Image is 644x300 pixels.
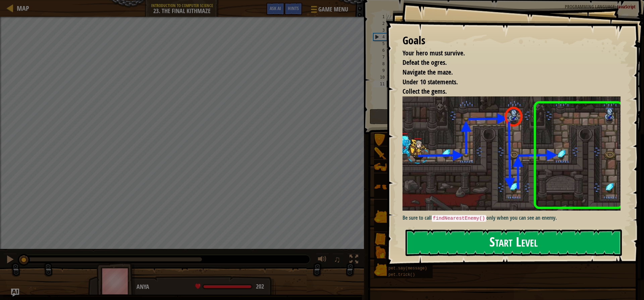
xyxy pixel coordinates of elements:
span: pet.say(message) [388,266,427,271]
div: 9 [373,67,387,74]
img: portrait.png [374,134,387,146]
span: Your hero must survive. [402,48,465,57]
div: 10 [373,74,387,81]
button: Game Menu [306,3,352,18]
img: thang_avatar_frame.png [97,262,136,300]
div: 7 [373,54,387,60]
span: Collect the gems. [402,87,447,96]
span: pet.trick() [388,272,415,277]
button: Ask AI [11,289,19,297]
span: Map [17,4,29,13]
button: Ask AI [266,3,284,15]
span: Navigate the maze. [402,68,453,77]
div: 8 [373,60,387,67]
img: The final kithmaze [402,96,626,211]
button: Run ⇧↵ [370,109,634,124]
div: 3 [373,27,387,34]
div: Anya [137,283,269,291]
div: 6 [373,47,387,54]
div: 2 [373,20,387,27]
span: Under 10 statements. [402,77,458,86]
img: portrait.png [374,147,387,160]
li: Navigate the maze. [394,68,619,77]
span: Ask AI [270,5,281,11]
button: Adjust volume [316,253,329,267]
div: 5 [373,40,387,47]
img: portrait.png [374,180,387,193]
span: Game Menu [318,5,348,14]
li: Defeat the ogres. [394,58,619,68]
button: Start Level [406,229,622,256]
div: 4 [374,34,387,40]
img: portrait.png [374,246,387,259]
code: findNearestEnemy() [432,215,486,222]
span: ♫ [334,254,340,264]
a: Map [13,4,29,13]
span: 202 [256,282,264,291]
img: portrait.png [374,233,387,246]
li: Under 10 statements. [394,77,619,87]
img: portrait.png [374,263,387,276]
span: Defeat the ogres. [402,58,447,67]
div: health: 202 / 202 [195,284,264,290]
p: Be sure to call only when you can see an enemy. [402,214,626,222]
div: 1 [373,13,387,20]
span: Hints [288,5,299,11]
button: Ctrl + P: Pause [3,253,17,267]
button: Toggle fullscreen [347,253,361,267]
li: Your hero must survive. [394,48,619,58]
button: ♫ [332,253,344,267]
div: 11 [373,81,387,87]
img: portrait.png [374,161,387,173]
div: Goals [402,33,621,48]
li: Collect the gems. [394,87,619,96]
img: portrait.png [374,210,387,223]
